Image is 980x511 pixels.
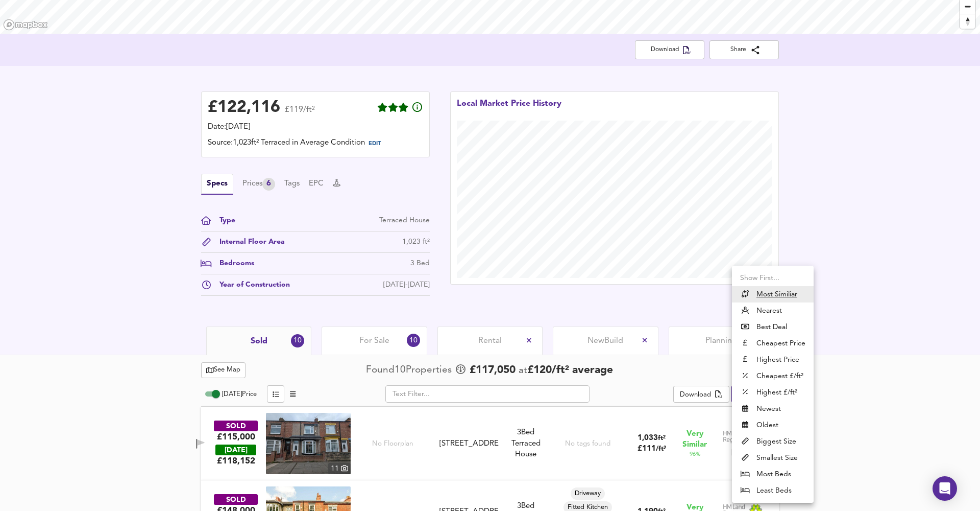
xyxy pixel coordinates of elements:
[732,401,814,417] li: Newest
[933,476,957,501] div: Open Intercom Messenger
[732,368,814,384] li: Cheapest £/ft²
[732,450,814,466] li: Smallest Size
[732,433,814,450] li: Biggest Size
[732,482,814,499] li: Least Beds
[732,303,814,319] li: Nearest
[732,335,814,352] li: Cheapest Price
[732,352,814,368] li: Highest Price
[732,384,814,401] li: Highest £/ft²
[756,289,797,299] u: Most Similiar
[732,319,814,335] li: Best Deal
[732,466,814,482] li: Most Beds
[732,417,814,433] li: Oldest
